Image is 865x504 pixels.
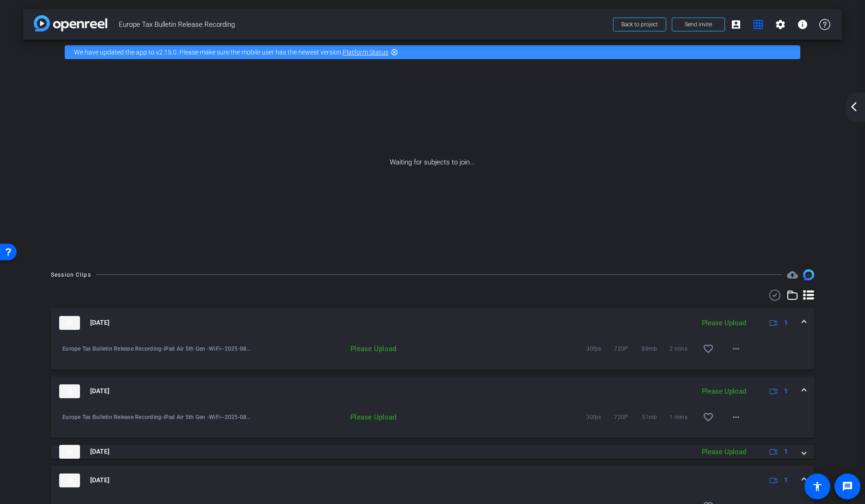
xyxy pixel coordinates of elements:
mat-icon: account_box [730,19,742,30]
span: [DATE] [90,318,110,328]
div: Please Upload [697,318,751,328]
button: Send invite [672,18,725,31]
div: thumb-nail[DATE]Please Upload1 [51,338,814,370]
span: 1 mins [669,413,697,422]
span: [DATE] [90,447,110,456]
mat-icon: favorite_border [703,412,714,423]
mat-icon: grid_on [753,19,764,30]
span: Send invite [685,21,712,28]
span: 1 [784,475,788,485]
mat-expansion-panel-header: thumb-nail[DATE]Please Upload1 [51,376,814,406]
button: Back to project [613,18,666,31]
div: Please Upload [697,447,751,457]
a: Platform Status [343,49,388,56]
span: 1 [784,386,788,396]
span: [DATE] [90,475,110,485]
span: Back to project [621,21,658,28]
mat-icon: favorite_border [703,343,714,354]
mat-expansion-panel-header: thumb-nail[DATE]1 [51,466,814,495]
mat-icon: message [842,481,853,492]
span: 1 [784,447,788,456]
img: thumb-nail [59,474,80,487]
img: thumb-nail [59,316,80,330]
div: We have updated the app to v2.15.0. Please make sure the mobile user has the newest version. [65,45,800,59]
img: Session clips [803,269,814,280]
span: Europe Tax Bulletin Release Recording-iPad Air 5th Gen -WiFi--2025-08-28-10-21-49-428-0 [62,413,252,422]
span: [DATE] [90,386,110,396]
mat-icon: cloud_upload [787,269,798,280]
mat-icon: settings [775,19,786,30]
span: 88mb [642,344,669,353]
mat-icon: accessibility [812,481,823,492]
img: thumb-nail [59,384,80,398]
div: Waiting for subjects to join... [23,65,842,260]
mat-icon: info [797,19,808,30]
mat-icon: highlight_off [391,49,398,56]
mat-expansion-panel-header: thumb-nail[DATE]Please Upload1 [51,308,814,338]
span: 30fps [586,413,614,422]
img: app-logo [34,15,107,31]
span: 51mb [642,413,669,422]
img: thumb-nail [59,445,80,459]
mat-expansion-panel-header: thumb-nail[DATE]Please Upload1 [51,445,814,459]
span: 720P [614,344,642,353]
span: 1 [784,318,788,328]
span: Europe Tax Bulletin Release Recording-iPad Air 5th Gen -WiFi--2025-08-28-10-24-45-065-0 [62,344,252,353]
span: Europe Tax Bulletin Release Recording [119,15,607,34]
mat-icon: arrow_back_ios_new [848,101,859,112]
mat-icon: more_horiz [730,343,742,354]
div: Please Upload [697,386,751,397]
span: 2 mins [669,344,697,353]
span: 720P [614,413,642,422]
div: Session Clips [51,270,91,279]
div: Please Upload [252,344,401,353]
mat-icon: more_horiz [730,412,742,423]
div: Please Upload [252,413,401,422]
span: Destinations for your clips [787,269,798,280]
span: 30fps [586,344,614,353]
div: thumb-nail[DATE]Please Upload1 [51,406,814,438]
